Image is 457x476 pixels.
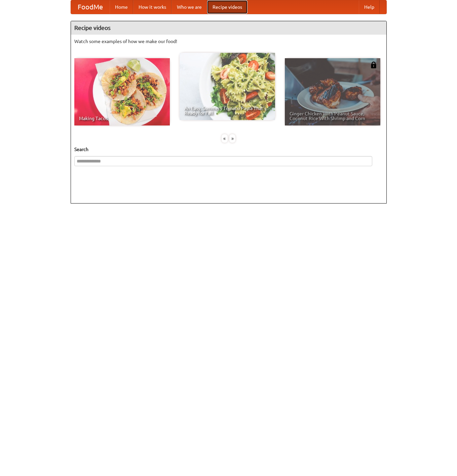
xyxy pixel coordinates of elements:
a: Home [110,0,133,14]
p: Watch some examples of how we make our food! [74,38,383,45]
a: Making Tacos [74,58,170,125]
a: FoodMe [71,0,110,14]
h5: Search [74,146,383,153]
a: Recipe videos [207,0,247,14]
a: Who we are [172,0,207,14]
a: Help [359,0,380,14]
div: « [222,134,228,143]
h4: Recipe videos [71,21,386,35]
a: How it works [133,0,172,14]
a: An Easy, Summery Tomato Pasta That's Ready for Fall [180,53,275,120]
div: » [229,134,235,143]
span: An Easy, Summery Tomato Pasta That's Ready for Fall [184,106,270,115]
span: Making Tacos [79,116,165,121]
img: 483408.png [370,62,377,68]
